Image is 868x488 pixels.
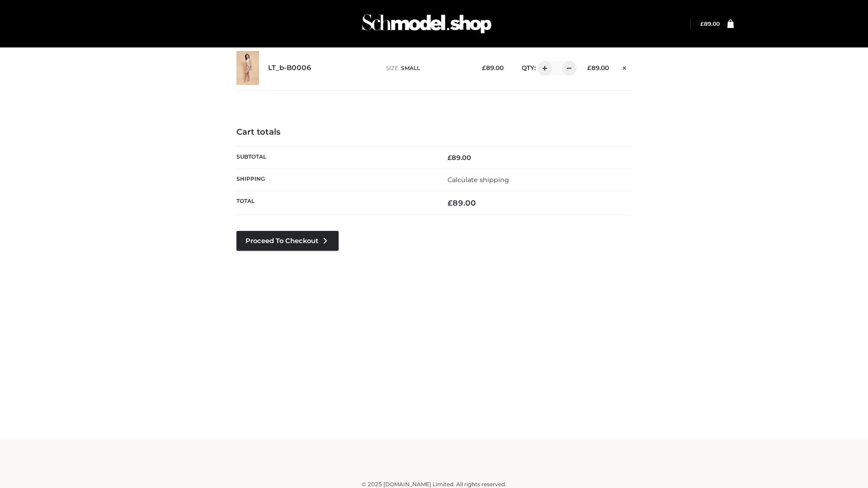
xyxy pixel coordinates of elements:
th: Total [236,191,434,215]
bdi: 89.00 [587,64,609,71]
a: Proceed to Checkout [236,231,339,251]
a: Remove this item [618,61,632,73]
bdi: 89.00 [448,198,476,207]
span: £ [448,198,453,207]
a: £89.00 [700,20,720,27]
img: Schmodel Admin 964 [359,6,495,42]
bdi: 89.00 [482,64,504,71]
bdi: 89.00 [700,20,720,27]
p: size : [386,64,468,72]
bdi: 89.00 [448,154,471,162]
th: Subtotal [236,146,434,169]
a: LT_b-B0006 [268,64,311,72]
a: Calculate shipping [448,176,509,184]
h4: Cart totals [236,127,632,137]
div: QTY: [513,61,573,75]
span: £ [448,154,452,162]
span: SMALL [401,65,420,71]
span: £ [482,64,486,71]
span: £ [587,64,591,71]
th: Shipping [236,169,434,191]
span: £ [700,20,704,27]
